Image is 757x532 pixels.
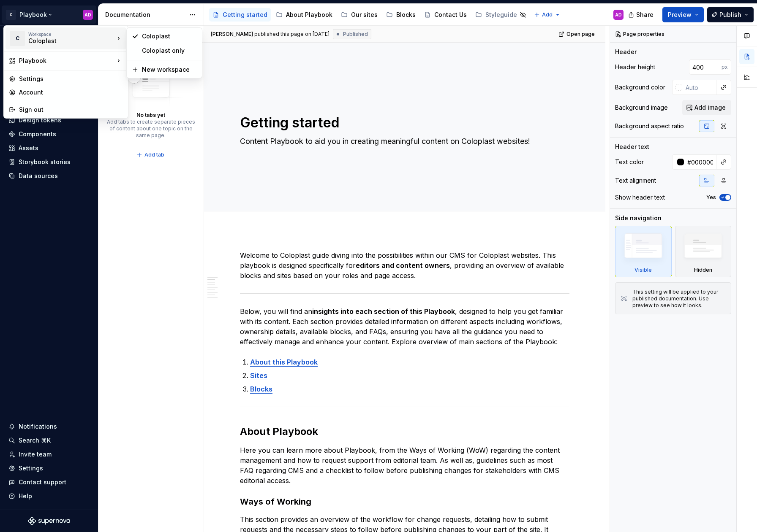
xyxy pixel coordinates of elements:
[19,105,123,114] div: Sign out
[142,32,197,41] div: Coloplast
[142,46,197,55] div: Coloplast only
[28,32,114,37] div: Workspace
[28,37,100,45] div: Coloplast
[19,57,114,65] div: Playbook
[19,88,123,97] div: Account
[142,65,197,74] div: New workspace
[19,75,123,83] div: Settings
[10,31,25,46] div: C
